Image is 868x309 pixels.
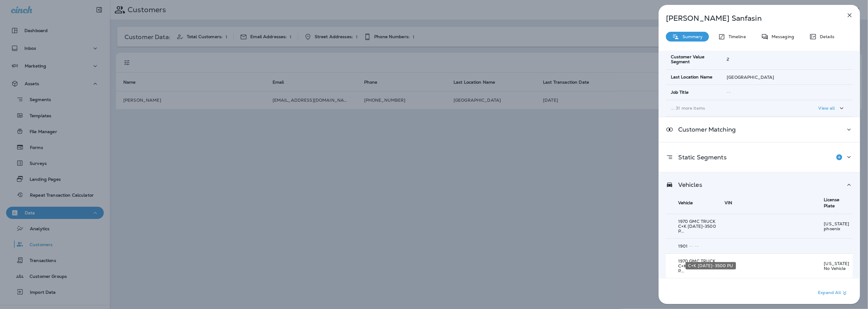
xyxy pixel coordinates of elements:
p: [US_STATE] No Vehicle [824,261,853,271]
p: Timeline [725,34,746,39]
button: Add to Static Segment [833,151,845,163]
p: Summary [679,34,703,39]
span: 2 [727,56,729,62]
span: [GEOGRAPHIC_DATA] [727,75,774,80]
div: C+K [DATE]-3500 PU [685,262,736,269]
span: C+K [DATE]-3500 P... [678,224,716,234]
p: 1901 [678,244,717,249]
button: View all [816,103,848,114]
p: Details [817,34,834,39]
p: 1970 [678,219,717,234]
button: Expand All [816,288,851,299]
span: Job Title [671,90,689,95]
span: VIN [725,200,732,205]
span: C+K [DATE]-3500 P... [678,263,716,274]
p: Expand All [818,289,848,297]
span: GMC TRUCK [689,219,716,224]
p: Customer Matching [673,127,736,132]
p: View all [819,106,835,111]
span: -- [695,243,699,249]
span: -- [689,243,693,249]
span: Customer Value Segment [671,54,717,65]
p: Static Segments [673,155,727,160]
p: Vehicles [673,182,702,187]
p: 1970 [678,259,717,273]
p: [US_STATE] phoenix [824,221,853,231]
p: ... 31 more items [671,106,790,111]
span: Last Location Name [671,75,713,80]
span: Vehicle [678,200,693,205]
p: [PERSON_NAME] Sanfasin [666,14,833,23]
span: -- [727,89,731,95]
p: Messaging [769,34,794,39]
span: License Plate [824,197,840,209]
